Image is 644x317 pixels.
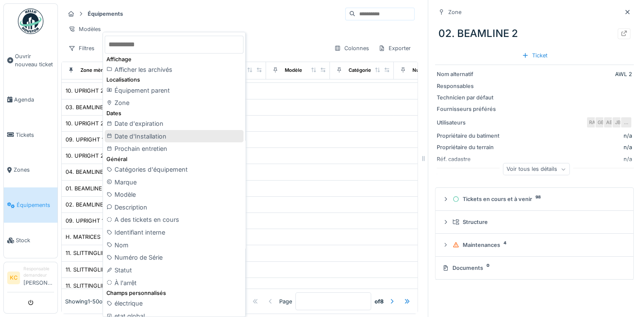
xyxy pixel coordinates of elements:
div: … [620,116,632,128]
div: Exporter [375,42,415,54]
span: Zones [14,166,54,174]
div: 09. UPRIGHT 1 [66,136,104,144]
div: Dates [105,109,243,117]
img: Badge_color-CXgf-gQk.svg [18,8,43,34]
div: Réf. cadastre [437,155,501,163]
div: Utilisateurs [437,119,501,127]
div: RA [586,116,598,128]
div: Modèle [105,188,243,201]
div: Zone [448,8,461,16]
div: Prochain entretien [105,142,243,155]
li: [PERSON_NAME] [23,266,54,290]
div: n/a [624,132,632,140]
div: Date d'expiration [105,117,243,130]
span: Tickets [16,131,54,139]
div: Filtres [65,42,98,54]
summary: Documents0 [439,260,630,276]
div: Afficher les archivés [105,63,243,76]
div: A des tickets en cours [105,213,243,226]
div: Technicien par défaut [437,93,501,102]
div: Structure [452,218,623,226]
div: Nom alternatif [437,70,501,78]
div: 09. UPRIGHT 1 [66,217,104,225]
div: 10. UPRIGHT 2 [66,152,104,160]
div: 11. SLITTINGLINE [66,266,109,274]
div: 11. SLITTINGLINE [66,249,109,257]
span: Équipements [17,201,54,209]
div: Maintenances [452,241,623,249]
div: 04. BEAMLINE 4 [66,168,109,176]
span: Ouvrir nouveau ticket [15,52,54,68]
div: 01. BEAMLINE 1 [66,184,106,192]
div: Propriétaire du batiment [437,132,501,140]
strong: of 8 [375,297,384,305]
div: Statut [105,264,243,277]
div: À l'arrêt [105,277,243,289]
div: Documents [442,264,623,272]
div: 02. BEAMLINE 2 [66,201,109,209]
div: Affichage [105,55,243,63]
div: Colonnes [330,42,373,54]
div: Numéro de Série [105,251,243,264]
summary: Maintenances4 [439,237,630,253]
div: Voir tous les détails [503,163,570,175]
div: Ticket [518,50,551,61]
div: Modèle [285,67,302,74]
div: Modèles [65,23,105,35]
div: Nom [105,239,243,252]
div: Général [105,155,243,163]
div: H. MATRICES [66,233,100,241]
div: 11. SLITTINGLINE [66,282,109,290]
summary: Tickets en cours et à venir98 [439,191,630,207]
div: Catégories d'équipement [349,67,408,74]
div: Identifiant interne [105,226,243,239]
span: Stock [16,236,54,244]
div: Description [105,201,243,214]
div: n/a [504,155,632,163]
div: AWL 2 [504,70,632,78]
div: Marque [105,176,243,189]
div: électrique [105,297,243,310]
summary: Structure [439,214,630,230]
div: Numéro de Série [412,67,452,74]
div: 03. BEAMLINE 3 [66,103,109,111]
div: 10. UPRIGHT 2 [66,87,104,95]
div: 10. UPRIGHT 2 [66,119,104,127]
div: Fournisseurs préférés [437,105,501,113]
div: Zone mère [80,67,106,74]
div: Responsable demandeur [23,266,54,279]
div: GB [595,116,607,128]
div: AB [603,116,615,128]
div: Showing 1 - 50 of 391 [65,297,114,305]
span: Agenda [14,96,54,104]
div: Catégories d'équipement [105,163,243,176]
div: Propriétaire du terrain [437,143,501,151]
div: Tickets en cours et à venir [452,195,623,203]
div: Champs personnalisés [105,289,243,297]
strong: Équipements [84,10,126,18]
div: Date d'Installation [105,130,243,143]
div: JB [612,116,624,128]
div: Responsables [437,82,501,90]
div: n/a [504,143,632,151]
div: Page [279,297,292,305]
li: KC [7,272,20,284]
div: Zone [105,96,243,109]
div: 02. BEAMLINE 2 [435,23,634,45]
div: Localisations [105,76,243,84]
div: Équipement parent [105,84,243,97]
